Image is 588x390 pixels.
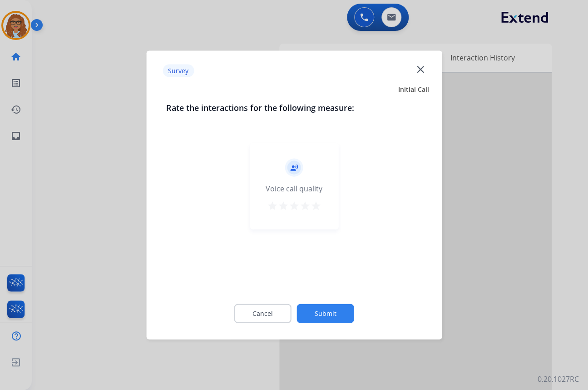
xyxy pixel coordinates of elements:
div: Voice call quality [266,183,322,194]
button: Submit [297,304,354,323]
mat-icon: star [311,200,321,211]
mat-icon: star [278,200,289,211]
mat-icon: star [300,200,311,211]
mat-icon: close [414,63,426,75]
mat-icon: star [289,200,300,211]
h3: Rate the interactions for the following measure: [166,101,422,114]
span: Initial Call [398,85,429,94]
mat-icon: star [267,200,278,211]
button: Cancel [234,304,292,323]
mat-icon: record_voice_over [290,164,298,172]
p: 0.20.1027RC [538,374,579,385]
p: Survey [163,64,194,77]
